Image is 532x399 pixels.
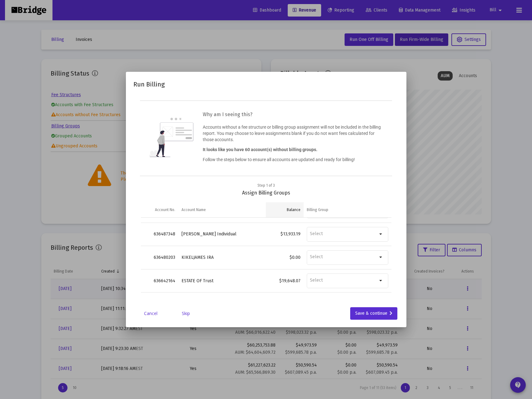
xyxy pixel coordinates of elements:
td: 636642164 [141,269,178,293]
div: Data grid [141,202,391,296]
button: Save & continue [350,307,397,320]
img: question [149,118,193,157]
div: Assign Billing Groups [141,182,391,196]
div: Billing Group [307,207,328,212]
p: Follow the steps below to ensure all accounts are updated and ready for billing! [203,156,383,163]
div: KIKELJAMES IRA [181,254,263,261]
h2: Run Billing [133,79,165,89]
p: Accounts without a fee structure or billing group assignment will not be included in the billing ... [203,124,383,143]
mat-icon: arrow_drop_down [377,254,385,261]
div: Step 1 of 3 [257,182,275,189]
td: Column Billing Group [304,202,391,217]
td: 636480203 [141,246,178,269]
mat-icon: arrow_drop_down [377,230,385,238]
div: Balance [287,207,301,212]
td: Column Balance [266,202,303,217]
h3: Why am I seeing this? [203,110,383,119]
div: [PERSON_NAME] Individual [181,231,263,237]
input: Billing Group [310,231,377,237]
div: ESTATE OF Trust [181,278,263,284]
p: It looks like you have 60 account(s) without billing groups. [203,146,383,153]
a: Cancel [135,310,167,317]
div: Account No. [155,207,175,212]
div: $13,933.19 [269,231,300,237]
td: 237839502 [141,293,178,316]
div: Account Name [181,207,206,212]
div: $19,648.07 [269,278,300,284]
input: Billing Group [310,278,377,283]
div: $0.00 [269,254,300,261]
div: Save & continue [355,307,392,320]
mat-icon: arrow_drop_down [377,277,385,284]
td: Column Account Name [178,202,266,217]
a: Skip [170,310,201,317]
input: Billing Group [310,254,377,260]
td: 636487348 [141,223,178,246]
td: Column Account No. [141,202,178,217]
